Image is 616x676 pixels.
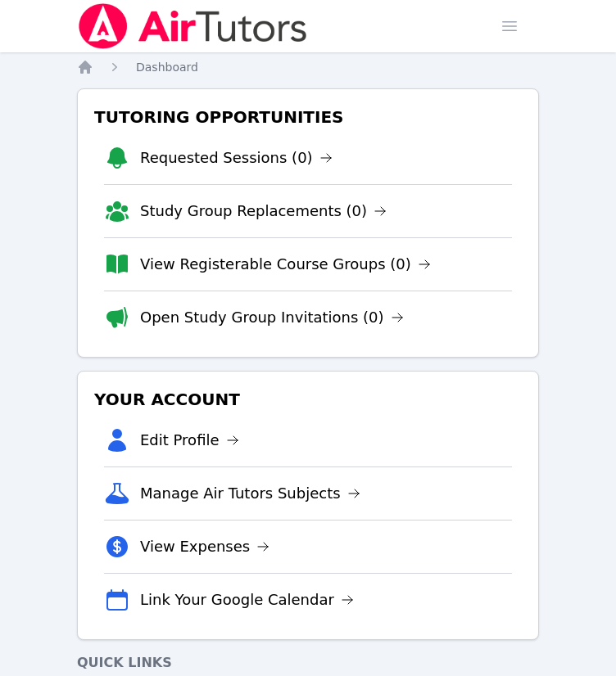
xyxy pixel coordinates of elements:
a: Link Your Google Calendar [140,588,354,611]
a: Open Study Group Invitations (0) [140,306,404,329]
a: View Registerable Course Groups (0) [140,253,431,276]
a: Study Group Replacements (0) [140,200,387,223]
a: Manage Air Tutors Subjects [140,482,360,505]
a: View Expenses [140,535,269,558]
a: Dashboard [136,59,198,75]
a: Edit Profile [140,429,239,452]
a: Requested Sessions (0) [140,146,333,169]
span: Dashboard [136,61,198,74]
h4: Quick Links [77,653,539,673]
h3: Your Account [91,385,525,414]
nav: Breadcrumb [77,59,539,75]
h3: Tutoring Opportunities [91,102,525,132]
img: Air Tutors [77,3,309,49]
